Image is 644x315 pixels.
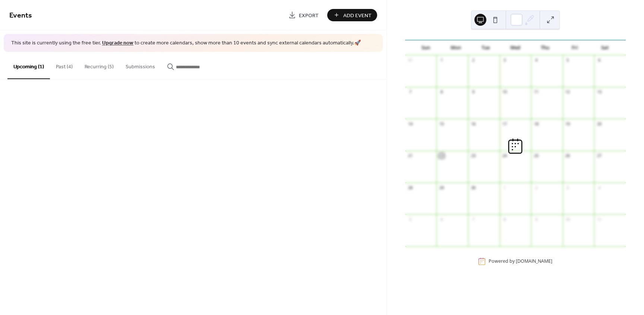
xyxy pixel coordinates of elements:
div: 27 [596,153,602,159]
div: 14 [407,121,413,127]
div: 25 [533,153,539,159]
div: 8 [439,89,444,95]
div: 24 [502,153,508,159]
div: 16 [470,121,476,127]
div: 15 [439,121,444,127]
div: 23 [470,153,476,159]
div: 4 [533,57,539,63]
div: 7 [407,89,413,95]
div: 5 [565,57,571,63]
div: 13 [596,89,602,95]
div: 1 [502,185,508,190]
div: Powered by [489,258,552,265]
div: Fri [560,40,590,55]
div: Mon [441,40,471,55]
div: 22 [439,153,444,159]
div: 9 [470,89,476,95]
div: Sun [411,40,441,55]
div: Wed [501,40,530,55]
div: 4 [596,185,602,190]
div: Sat [590,40,620,55]
a: Export [283,9,324,21]
button: Add Event [327,9,377,21]
a: [DOMAIN_NAME] [516,258,552,265]
div: 29 [439,185,444,190]
div: 10 [565,216,571,222]
button: Submissions [120,52,161,78]
div: 5 [407,216,413,222]
div: 6 [439,216,444,222]
div: Thu [530,40,560,55]
div: 19 [565,121,571,127]
div: 3 [565,185,571,190]
span: Add Event [343,12,372,19]
span: Export [299,12,319,19]
div: 3 [502,57,508,63]
div: 17 [502,121,508,127]
button: Upcoming (1) [7,52,50,79]
div: 28 [407,185,413,190]
div: 11 [533,89,539,95]
div: 7 [470,216,476,222]
div: 30 [470,185,476,190]
div: 6 [596,57,602,63]
div: 12 [565,89,571,95]
div: 8 [502,216,508,222]
button: Recurring (5) [79,52,120,78]
div: 10 [502,89,508,95]
div: 1 [439,57,444,63]
span: Events [9,8,32,23]
span: This site is currently using the free tier. to create more calendars, show more than 10 events an... [11,40,361,47]
div: 20 [596,121,602,127]
div: 2 [533,185,539,190]
a: Upgrade now [102,38,133,48]
div: Tue [471,40,501,55]
div: 18 [533,121,539,127]
div: 9 [533,216,539,222]
div: 11 [596,216,602,222]
div: 21 [407,153,413,159]
button: Past (4) [50,52,79,78]
div: 31 [407,57,413,63]
div: 2 [470,57,476,63]
div: 26 [565,153,571,159]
